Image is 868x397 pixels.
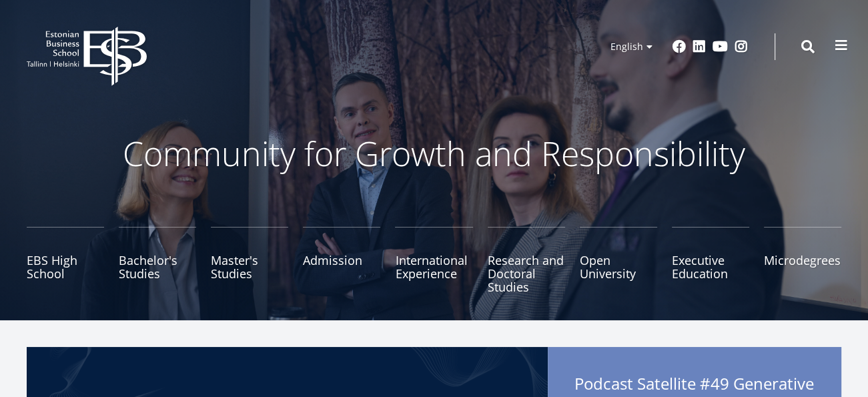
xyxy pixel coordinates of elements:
a: Instagram [735,40,748,53]
a: EBS High School [27,227,104,294]
a: Bachelor's Studies [119,227,196,294]
a: Facebook [673,40,686,53]
a: Executive Education [672,227,749,294]
a: Open University [580,227,657,294]
a: Linkedin [693,40,706,53]
a: Youtube [713,40,728,53]
a: Admission [303,227,380,294]
p: Community for Growth and Responsibility [81,133,788,173]
a: International Experience [395,227,472,294]
a: Master's Studies [211,227,288,294]
a: Research and Doctoral Studies [488,227,565,294]
a: Microdegrees [764,227,841,294]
